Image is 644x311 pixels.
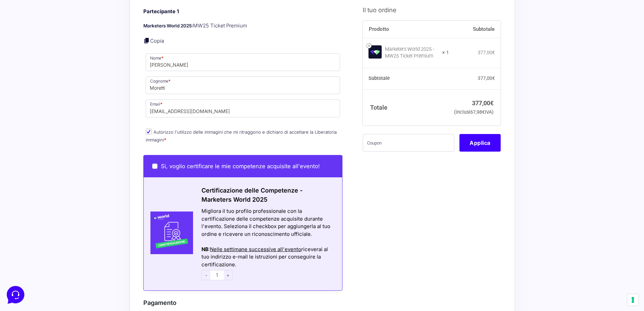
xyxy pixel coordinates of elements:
[492,50,495,55] span: €
[143,23,193,28] strong: Marketers World 2025:
[201,187,303,203] span: Certificazione delle Competenze - Marketers World 2025
[15,98,111,105] input: Cerca un articolo...
[152,163,158,169] input: Sì, voglio certificare le mie competenze acquisite all'evento!
[459,134,501,152] button: Applica
[492,75,495,81] span: €
[32,38,46,51] img: dark
[201,246,209,252] strong: NB
[44,61,100,66] span: Inizia una conversazione
[442,49,449,56] strong: × 1
[478,50,495,55] bdi: 377,00
[161,163,320,170] span: Sì, voglio certificare le mie competenze acquisite all'evento!
[472,99,494,106] bdi: 377,00
[20,227,32,233] p: Home
[363,134,454,152] input: Coupon
[363,20,449,38] th: Prodotto
[210,270,224,280] input: 1
[5,5,114,16] h2: Ciao da Marketers 👋
[58,227,77,233] p: Messaggi
[490,99,494,106] span: €
[201,246,334,269] div: : riceverai al tuo indirizzo e-mail le istruzioni per conseguire la certificazione.
[143,298,343,307] h3: Pagamento
[47,217,89,233] button: Messaggi
[146,129,337,142] label: Autorizzo l'utilizzo delle immagini che mi ritraggono e dichiaro di accettare la Liberatoria imma...
[143,22,343,30] p: MW25 Ticket Premium
[144,212,193,254] img: Certificazione-MW24-300x300-1.jpg
[104,227,114,233] p: Aiuto
[454,109,494,115] small: (inclusi IVA)
[363,89,449,126] th: Totale
[470,109,485,115] span: 67,98
[150,38,164,44] a: Copia
[363,5,501,14] h3: Il tuo ordine
[385,46,438,60] div: Marketers World 2025 - MW25 Ticket Premium
[143,8,343,16] h4: Partecipante 1
[11,84,53,89] span: Trova una risposta
[201,207,334,238] div: Migliora il tuo profilo professionale con la certificazione delle competenze acquisite durante l'...
[363,68,449,89] th: Subtotale
[72,84,124,89] a: Apri Centro Assistenza
[143,37,150,44] a: Copia i dettagli dell'acquirente
[224,270,233,280] span: +
[201,238,334,246] div: Azioni del messaggio
[5,217,47,233] button: Home
[22,38,35,51] img: dark
[368,45,382,58] img: Marketers World 2025 - MW25 Ticket Premium
[88,217,130,233] button: Aiuto
[11,27,57,32] span: Le tue conversazioni
[11,57,124,70] button: Inizia una conversazione
[11,38,24,51] img: dark
[5,285,26,305] iframe: Customerly Messenger Launcher
[449,20,501,38] th: Subtotale
[146,129,152,135] input: Autorizzo l'utilizzo delle immagini che mi ritraggono e dichiaro di accettare la Liberatoria imma...
[478,75,495,81] bdi: 377,00
[627,294,639,306] button: Le tue preferenze relative al consenso per le tecnologie di tracciamento
[210,246,301,252] span: Nelle settimane successive all'evento
[482,109,485,115] span: €
[201,270,210,280] span: -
